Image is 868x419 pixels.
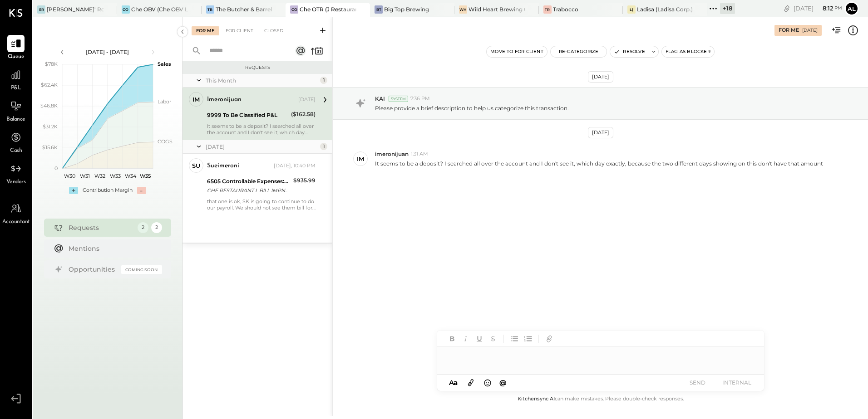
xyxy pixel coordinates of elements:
[206,143,318,151] div: [DATE]
[357,155,364,163] div: im
[499,378,507,387] span: @
[680,376,716,389] button: SEND
[122,5,130,14] div: CO
[69,244,158,253] div: Mentions
[720,3,735,14] div: + 18
[0,200,31,226] a: Accountant
[662,46,714,57] button: Flag as Blocker
[300,5,356,13] div: Che OTR (J Restaurant LLC) - Ignite
[460,333,472,345] button: Italic
[779,27,799,34] div: For Me
[207,198,316,211] div: that one is ok, SK is going to continue to do our payroll. We should not see them bill for any mo...
[69,265,117,274] div: Opportunities
[446,333,458,345] button: Bold
[131,5,188,13] div: Che OBV (Che OBV LLC) - Ignite
[69,48,146,56] div: [DATE] - [DATE]
[320,143,327,150] div: 1
[260,26,288,35] div: Closed
[47,5,104,13] div: [PERSON_NAME]' Rooftop - Ignite
[43,123,58,130] text: $31.2K
[121,265,162,274] div: Coming Soon
[140,173,151,179] text: W35
[11,84,21,93] span: P&L
[0,35,31,61] a: Queue
[80,173,90,179] text: W31
[389,96,408,102] div: System
[627,5,636,14] div: L(
[588,71,613,83] div: [DATE]
[0,129,31,155] a: Cash
[522,333,534,345] button: Ordered List
[207,123,316,136] div: It seems to be a deposit? I searched all over the account and I don't see it, which day exactly, ...
[487,333,499,345] button: Strikethrough
[446,378,461,388] button: Aa
[41,82,58,88] text: $62.4K
[291,110,316,119] div: ($162.58)
[543,5,552,14] div: Tr
[207,111,288,120] div: 9999 To Be Classified P&L
[10,147,22,155] span: Cash
[6,178,26,186] span: Vendors
[782,4,791,13] div: copy link
[207,161,239,171] div: sueimeroni
[69,223,133,232] div: Requests
[375,160,823,167] p: It seems to be a deposit? I searched all over the account and I don't see it, which day exactly, ...
[375,150,409,158] span: imeronijuan
[207,95,242,104] div: imeronijuan
[487,46,547,57] button: Move to for client
[40,102,58,109] text: $46.8K
[192,161,200,170] div: su
[138,222,148,233] div: 2
[802,27,818,34] div: [DATE]
[151,222,162,233] div: 2
[94,173,105,179] text: W32
[64,173,75,179] text: W30
[109,173,120,179] text: W33
[469,5,525,13] div: Wild Heart Brewing Company
[83,187,133,194] div: Contribution Margin
[454,378,458,387] span: a
[320,77,327,84] div: 1
[69,187,78,194] div: +
[137,187,146,194] div: -
[158,61,171,67] text: Sales
[794,4,842,13] div: [DATE]
[2,218,30,226] span: Accountant
[124,173,136,179] text: W34
[187,64,328,71] div: Requests
[473,333,485,345] button: Underline
[207,177,291,186] div: 6505 Controllable Expenses:General & Administrative Expenses:Accounting & Bookkeeping
[158,98,171,105] text: Labor
[45,61,58,67] text: $78K
[293,176,316,185] div: $935.99
[54,165,58,171] text: 0
[459,5,467,14] div: WH
[206,5,214,14] div: TB
[0,160,31,186] a: Vendors
[410,95,430,102] span: 7:36 PM
[37,5,45,14] div: SR
[158,138,173,145] text: COGS
[375,104,569,112] p: Please provide a brief description to help us categorize this transaction.
[384,5,429,13] div: Big Top Brewing
[42,144,58,151] text: $15.6K
[553,5,578,13] div: Trabocco
[508,333,520,345] button: Unordered List
[298,96,316,103] div: [DATE]
[192,95,200,104] div: im
[206,77,318,84] div: This Month
[0,97,31,124] a: Balance
[192,26,219,35] div: For Me
[543,333,555,345] button: Add URL
[411,151,428,158] span: 1:31 AM
[6,116,25,124] span: Balance
[207,186,291,195] div: CHE RESTAURANT L BILL IMPND 147-4441259 CHE RESTAURANT LLC 071725 [URL][DOMAIN_NAME]
[290,5,298,14] div: CO
[375,95,385,102] span: KAI
[844,1,859,16] button: Al
[637,5,694,13] div: Ladisa (Ladisa Corp.) - Ignite
[216,5,272,13] div: The Butcher & Barrel (L Argento LLC) - [GEOGRAPHIC_DATA]
[588,127,613,138] div: [DATE]
[221,26,258,35] div: For Client
[610,46,648,57] button: Resolve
